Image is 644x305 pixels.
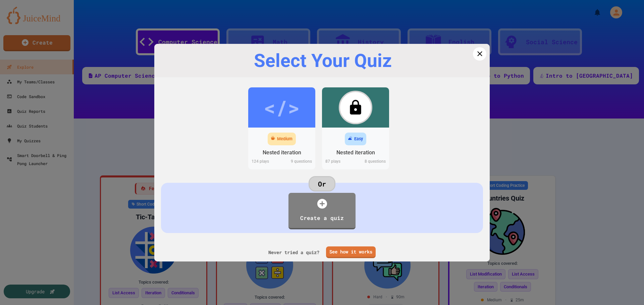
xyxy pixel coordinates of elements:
[309,176,335,192] div: Or
[588,249,637,278] iframe: chat widget
[248,158,282,166] div: 124 play s
[282,158,315,166] div: 9 questions
[354,136,363,142] div: Easy
[264,92,300,123] div: </>
[322,158,356,166] div: 87 play s
[277,136,292,142] div: Medium
[616,278,637,298] iframe: chat widget
[337,92,374,123] div: </>
[356,158,389,166] div: 8 questions
[295,211,349,225] div: Create a quiz
[268,249,319,256] span: Never tried a quiz?
[263,149,301,157] div: Nested iteration
[164,51,481,71] div: Select Your Quiz
[326,246,376,258] a: See how it works
[336,149,375,157] div: Nested iteration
